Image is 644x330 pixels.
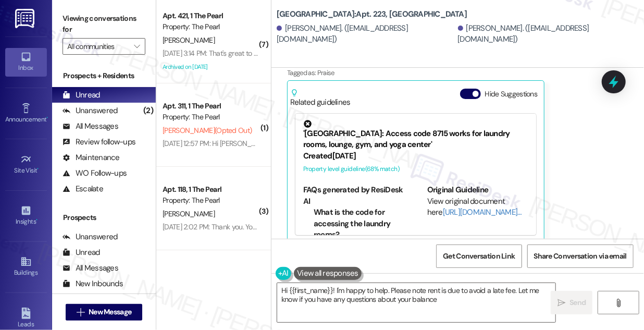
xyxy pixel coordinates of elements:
div: Related guidelines [290,89,351,108]
b: FAQs generated by ResiDesk AI [303,185,403,206]
div: Property level guideline ( 68 % match) [303,164,528,175]
a: Buildings [5,253,47,281]
div: Apt. 311, 1 The Pearl [163,101,259,112]
div: All Messages [63,263,118,274]
button: Get Conversation Link [436,245,522,268]
li: What is the code for accessing the laundry rooms? [314,207,405,240]
span: • [38,165,39,173]
div: Prospects + Residents [52,70,156,81]
div: Maintenance [63,152,120,163]
div: Escalate [63,184,103,194]
div: Unread [63,90,100,101]
span: Send [569,297,586,308]
a: Inbox [5,48,47,76]
span: [PERSON_NAME] [163,209,215,218]
div: WO Follow-ups [63,168,127,179]
a: Site Visit • [5,151,47,179]
div: [PERSON_NAME]. ([EMAIL_ADDRESS][DOMAIN_NAME]) [458,23,637,45]
span: [PERSON_NAME] [163,35,215,45]
div: Tagged as: [287,65,607,80]
span: New Message [89,307,131,317]
div: '[GEOGRAPHIC_DATA]: Access code 8715 works for laundry rooms, lounge, gym, and yoga center' [303,120,528,151]
span: • [36,216,38,224]
a: Insights • [5,202,47,230]
button: New Message [66,304,143,321]
span: • [46,114,48,121]
div: Review follow-ups [63,137,135,148]
div: Prospects [52,212,156,223]
a: [URL][DOMAIN_NAME]… [443,207,522,217]
label: Hide Suggestions [485,89,538,100]
div: Unanswered [63,105,118,116]
i:  [77,308,84,316]
span: Get Conversation Link [443,251,515,262]
b: Original Guideline [427,185,489,195]
div: [DATE] 3:14 PM: That's great to hear! If you have any other questions in the future, please don't... [163,48,525,58]
div: Apt. 118, 1 The Pearl [163,184,259,195]
div: [PERSON_NAME]. ([EMAIL_ADDRESS][DOMAIN_NAME]) [277,23,455,45]
b: [GEOGRAPHIC_DATA]: Apt. 223, [GEOGRAPHIC_DATA] [277,9,467,20]
img: ResiDesk Logo [15,9,36,28]
button: Send [551,291,592,314]
div: New Inbounds [63,278,123,289]
div: Created [DATE] [303,151,528,162]
i:  [615,299,623,307]
textarea: Hi {{first_name}}! I'm happy to help. Please note rent is due to avoid a late fee. Let me know if... [277,283,555,322]
div: Property: The Pearl [163,112,259,123]
i:  [134,42,140,51]
div: View original document here [427,196,529,218]
span: Praise [317,68,335,77]
div: (2) [141,103,156,119]
div: Property: The Pearl [163,21,259,32]
div: Unread [63,247,100,258]
div: All Messages [63,121,118,132]
div: Property: The Pearl [163,195,259,206]
div: Unanswered [63,231,118,242]
span: [PERSON_NAME] (Opted Out) [163,126,252,135]
label: Viewing conversations for [63,10,145,38]
button: Share Conversation via email [527,245,634,268]
input: All communities [67,38,129,55]
div: Archived on [DATE] [162,60,260,74]
span: Share Conversation via email [534,251,627,262]
i:  [558,299,565,307]
div: Apt. 421, 1 The Pearl [163,10,259,21]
